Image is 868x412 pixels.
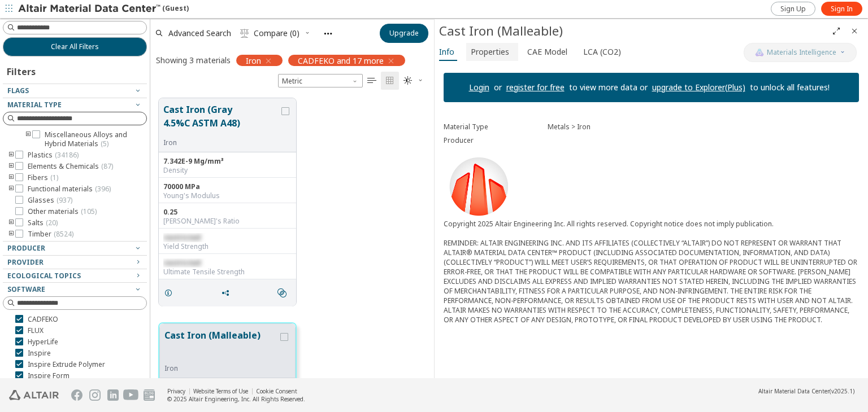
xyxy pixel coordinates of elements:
div: (v2025.1) [758,387,854,395]
div: 70000 MPa [163,182,292,191]
a: Sign In [821,2,862,16]
i: toogle group [7,218,15,227]
span: ( 34186 ) [55,150,79,160]
button: Similar search [272,282,296,304]
span: ( 105 ) [81,207,97,216]
button: Cast Iron (Malleable) [164,328,278,364]
span: ( 20 ) [46,218,58,227]
div: © 2025 Altair Engineering, Inc. All Rights Reserved. [167,395,305,403]
div: (Guest) [18,3,189,15]
span: CAE Model [527,43,567,61]
span: Metric [278,74,363,87]
span: ( 937 ) [57,195,72,205]
span: LCA (CO2) [583,43,621,61]
div: Iron [164,364,278,373]
span: ( 1 ) [50,173,58,182]
span: Sign Up [780,5,806,14]
button: Close [845,22,863,40]
img: Altair Engineering [9,390,59,400]
div: Filters [3,56,41,84]
div: grid [150,90,434,378]
span: Software [7,284,45,294]
i: toogle group [7,230,15,239]
button: Share [216,282,240,304]
i:  [240,29,249,38]
i:  [277,288,287,297]
span: restricted [163,258,201,268]
span: ( 8524 ) [54,229,73,239]
div: Material Type [444,122,548,132]
div: Unit System [278,74,363,87]
span: Material Type [7,100,62,109]
p: to unlock all features! [745,82,834,93]
span: Properties [471,43,509,61]
i:  [367,76,376,85]
button: Tile View [381,72,399,90]
button: Provider [3,256,147,269]
img: AI Copilot [755,48,764,57]
span: FLUX [28,326,44,335]
div: Copyright 2025 Altair Engineering Inc. All rights reserved. Copyright notice does not imply publi... [444,219,859,325]
a: Cookie Consent [256,387,297,395]
i:  [385,76,394,85]
i: toogle group [7,173,15,182]
span: ( 396 ) [95,184,111,194]
span: Compare (0) [254,29,300,37]
button: Ecological Topics [3,269,147,283]
span: Iron [246,55,261,65]
div: Producer [444,136,548,145]
span: Producer [7,243,45,253]
p: to view more data or [565,82,652,93]
span: Functional materials [28,185,111,194]
span: Advanced Search [168,29,231,37]
div: Density [163,166,292,175]
span: Upgrade [389,29,419,38]
button: Producer [3,242,147,255]
i: toogle group [7,185,15,194]
span: CADFEKO [28,315,58,324]
i: toogle group [7,151,15,160]
div: 0.25 [163,208,292,217]
a: Login [469,82,489,93]
i: toogle group [7,162,15,171]
a: Privacy [167,387,185,395]
button: Table View [363,72,381,90]
img: Logo - Provider [444,156,543,217]
span: Timber [28,230,73,239]
button: Theme [399,72,428,90]
span: CADFEKO and 17 more [298,55,384,65]
a: upgrade to Explorer(Plus) [652,82,745,93]
span: Miscellaneous Alloys and Hybrid Materials [45,130,142,148]
button: Upgrade [380,24,428,43]
button: AI CopilotMaterials Intelligence [744,43,857,62]
i: toogle group [24,130,32,148]
img: Altair Material Data Center [18,3,162,15]
a: Website Terms of Use [193,387,248,395]
div: Ultimate Tensile Strength [163,268,292,277]
button: Cast Iron (Gray 4.5%C ASTM A48) [163,103,279,138]
div: Metals > Iron [548,122,859,132]
span: Materials Intelligence [767,48,836,57]
span: Glasses [28,196,72,205]
span: Salts [28,218,58,227]
span: Fibers [28,173,58,182]
span: Other materials [28,207,97,216]
button: Details [159,282,183,304]
span: Inspire Form [28,371,70,380]
span: Flags [7,86,29,95]
span: Elements & Chemicals [28,162,113,171]
div: Yield Strength [163,242,292,251]
span: Sign In [831,5,853,14]
span: Inspire [28,349,51,358]
i:  [403,76,413,85]
a: register for free [506,82,565,93]
span: ( 5 ) [101,139,108,148]
button: Material Type [3,98,147,112]
span: Info [439,43,454,61]
div: Showing 3 materials [156,55,231,65]
button: Clear All Filters [3,37,147,56]
div: [PERSON_NAME]'s Ratio [163,217,292,226]
span: ( 87 ) [101,161,113,171]
span: Altair Material Data Center [758,387,830,395]
span: Plastics [28,151,79,160]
